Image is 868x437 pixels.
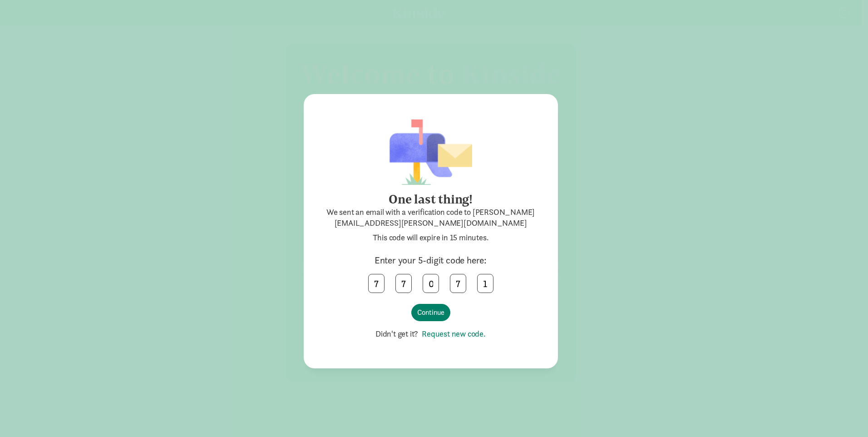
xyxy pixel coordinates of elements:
[322,232,540,243] p: This code will expire in 15 minutes.
[418,328,486,339] a: Request new code.
[411,304,450,321] button: Continue
[322,192,540,207] div: One last thing!
[322,207,540,228] p: We sent an email with a verification code to [PERSON_NAME][EMAIL_ADDRESS][PERSON_NAME][DOMAIN_NAME]
[322,254,540,267] div: Enter your 5-digit code here:
[322,328,540,339] p: Didn't get it?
